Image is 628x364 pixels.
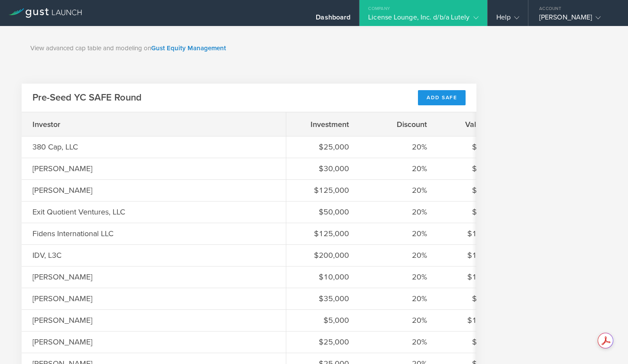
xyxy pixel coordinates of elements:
[449,185,514,196] div: $5,000,000
[297,163,349,174] div: $30,000
[449,141,514,153] div: $5,000,000
[371,250,427,261] div: 20%
[297,250,349,261] div: $200,000
[32,271,119,283] div: [PERSON_NAME]
[32,336,119,348] div: [PERSON_NAME]
[316,13,350,26] div: Dashboard
[371,315,427,326] div: 20%
[418,90,466,105] div: Add SAFE
[371,185,427,196] div: 20%
[371,293,427,304] div: 20%
[371,206,427,218] div: 20%
[449,315,514,326] div: $10,000,000
[151,44,226,52] a: Gust Equity Management
[32,315,119,326] div: [PERSON_NAME]
[297,185,349,196] div: $125,000
[32,91,142,104] h2: Pre-Seed YC SAFE Round
[368,13,478,26] div: License Lounge, Inc. d/b/a Lutely
[449,271,514,283] div: $10,000,000
[371,271,427,283] div: 20%
[32,228,119,239] div: Fidens International LLC
[496,13,519,26] div: Help
[539,13,613,26] div: [PERSON_NAME]
[449,228,514,239] div: $15,000,000
[32,206,125,218] div: Exit Quotient Ventures, LLC
[297,293,349,304] div: $35,000
[297,119,349,130] div: Investment
[371,141,427,153] div: 20%
[32,185,119,196] div: [PERSON_NAME]
[297,315,349,326] div: $5,000
[32,141,119,153] div: 380 Cap, LLC
[449,293,514,304] div: $8,000,000
[32,250,119,261] div: IDV, L3C
[449,206,514,218] div: $5,000,000
[585,322,628,364] iframe: Chat Widget
[32,293,119,304] div: [PERSON_NAME]
[297,271,349,283] div: $10,000
[371,228,427,239] div: 20%
[371,163,427,174] div: 20%
[449,163,514,174] div: $5,000,000
[297,206,349,218] div: $50,000
[297,228,349,239] div: $125,000
[449,336,514,348] div: $5,000,000
[32,163,119,174] div: [PERSON_NAME]
[371,336,427,348] div: 20%
[371,119,427,130] div: Discount
[297,336,349,348] div: $25,000
[30,43,468,53] p: View advanced cap table and modeling on
[32,119,119,130] div: Investor
[297,141,349,153] div: $25,000
[449,250,514,261] div: $10,000,000
[449,119,514,130] div: Valuation Cap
